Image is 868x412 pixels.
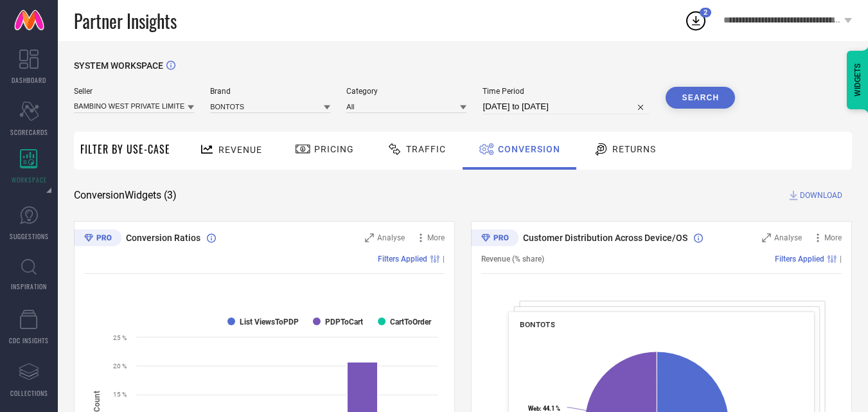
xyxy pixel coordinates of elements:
[10,231,49,241] span: SUGGESTIONS
[390,318,432,327] text: CartToOrder
[74,189,177,202] span: Conversion Widgets ( 3 )
[113,363,127,370] text: 20 %
[113,391,127,398] text: 15 %
[498,144,560,154] span: Conversion
[378,255,427,264] span: Filters Applied
[74,60,163,71] span: SYSTEM WORKSPACE
[240,318,299,327] text: List ViewsToPDP
[113,334,127,341] text: 25 %
[483,87,650,96] span: Time Period
[800,189,842,202] span: DOWNLOAD
[471,229,518,249] div: Premium
[346,87,466,96] span: Category
[210,87,330,96] span: Brand
[12,175,47,184] span: WORKSPACE
[483,99,650,114] input: Select time period
[406,144,446,154] span: Traffic
[684,9,707,32] div: Open download list
[427,233,445,242] span: More
[443,255,445,264] span: |
[314,144,354,154] span: Pricing
[528,405,560,412] text: : 44.1 %
[377,233,405,242] span: Analyse
[325,318,363,327] text: PDPToCart
[774,233,802,242] span: Analyse
[10,388,48,398] span: COLLECTIONS
[704,8,707,17] span: 2
[74,87,194,96] span: Seller
[523,233,687,243] span: Customer Distribution Across Device/OS
[10,127,48,137] span: SCORECARDS
[775,255,824,264] span: Filters Applied
[365,233,374,242] svg: Zoom
[528,405,540,412] tspan: Web
[9,336,49,345] span: CDC INSIGHTS
[74,229,121,249] div: Premium
[666,87,735,109] button: Search
[762,233,771,242] svg: Zoom
[218,145,262,155] span: Revenue
[74,8,177,34] span: Partner Insights
[80,141,170,157] span: Filter By Use-Case
[12,75,46,85] span: DASHBOARD
[481,255,544,264] span: Revenue (% share)
[824,233,842,242] span: More
[520,320,554,329] span: BONTOTS
[126,233,200,243] span: Conversion Ratios
[11,282,47,291] span: INSPIRATION
[612,144,656,154] span: Returns
[840,255,842,264] span: |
